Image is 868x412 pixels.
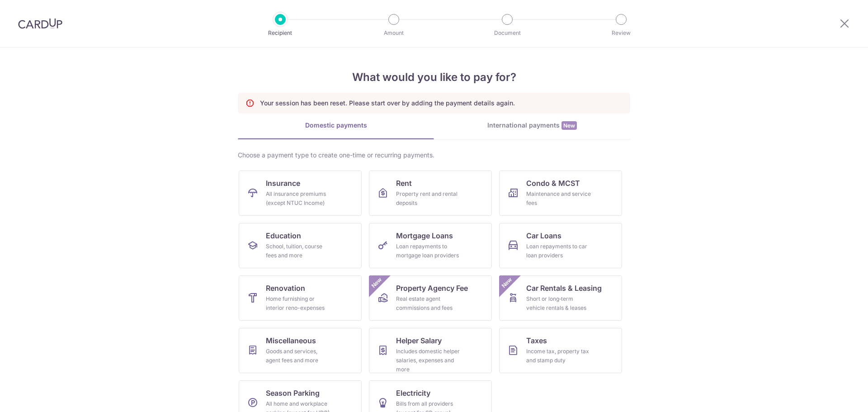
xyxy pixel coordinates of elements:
div: Choose a payment type to create one-time or recurring payments. [238,151,630,160]
p: Recipient [247,28,314,38]
span: Helper Salary [396,335,442,346]
span: New [561,121,577,130]
span: Season Parking [266,388,320,398]
a: Helper SalaryIncludes domestic helper salaries, expenses and more [369,328,492,373]
a: EducationSchool, tuition, course fees and more [239,223,362,268]
span: New [369,275,384,290]
span: Renovation [266,283,305,294]
a: Car LoansLoan repayments to car loan providers [499,223,622,268]
a: TaxesIncome tax, property tax and stamp duty [499,328,622,373]
span: Property Agency Fee [396,283,468,294]
a: Car Rentals & LeasingShort or long‑term vehicle rentals & leasesNew [499,275,622,321]
a: MiscellaneousGoods and services, agent fees and more [239,328,362,373]
div: Loan repayments to car loan providers [526,242,591,260]
span: Condo & MCST [526,178,580,189]
a: Condo & MCSTMaintenance and service fees [499,170,622,216]
div: All insurance premiums (except NTUC Income) [266,189,331,208]
a: RentProperty rent and rental deposits [369,170,492,216]
div: Property rent and rental deposits [396,189,461,208]
a: RenovationHome furnishing or interior reno-expenses [239,275,362,321]
div: Includes domestic helper salaries, expenses and more [396,347,461,374]
div: Short or long‑term vehicle rentals & leases [526,294,591,313]
div: Maintenance and service fees [526,189,591,208]
div: Home furnishing or interior reno-expenses [266,294,331,313]
span: New [500,275,514,290]
span: Taxes [526,335,547,346]
div: Income tax, property tax and stamp duty [526,347,591,365]
a: InsuranceAll insurance premiums (except NTUC Income) [239,170,362,216]
h4: What would you like to pay for? [238,69,630,85]
div: International payments [434,121,630,130]
a: Mortgage LoansLoan repayments to mortgage loan providers [369,223,492,268]
a: Property Agency FeeReal estate agent commissions and feesNew [369,275,492,321]
div: Loan repayments to mortgage loan providers [396,242,461,260]
p: Document [474,28,541,38]
span: Miscellaneous [266,335,316,346]
span: Car Rentals & Leasing [526,283,602,294]
div: School, tuition, course fees and more [266,242,331,260]
span: Insurance [266,178,300,189]
span: Car Loans [526,230,561,241]
span: Electricity [396,388,430,398]
img: CardUp [18,18,62,29]
span: Education [266,230,301,241]
p: Amount [360,28,427,38]
div: Goods and services, agent fees and more [266,347,331,365]
span: Rent [396,178,412,189]
div: Domestic payments [238,121,434,130]
p: Your session has been reset. Please start over by adding the payment details again. [260,99,515,108]
p: Review [588,28,655,38]
div: Real estate agent commissions and fees [396,294,461,313]
span: Mortgage Loans [396,230,453,241]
